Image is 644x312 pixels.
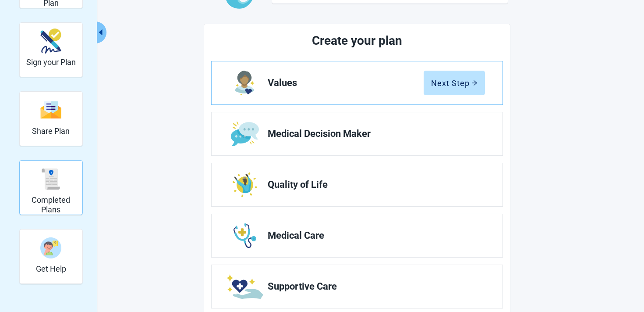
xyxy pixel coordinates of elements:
[36,264,66,274] h2: Get Help
[471,80,478,86] span: arrow-right
[19,229,83,284] div: Get Help
[19,91,83,146] div: Share Plan
[268,78,424,88] span: Values
[212,61,502,104] a: Edit Values section
[40,169,61,190] img: svg%3e
[19,160,83,215] div: Completed Plans
[268,129,478,139] span: Medical Decision Maker
[40,29,61,54] img: make_plan_official-CpYJDfBD.svg
[212,163,502,206] a: Edit Quality of Life section
[212,265,502,308] a: Edit Supportive Care section
[431,79,478,87] div: Next Step
[23,195,79,214] h2: Completed Plans
[96,28,105,36] span: caret-left
[268,281,478,292] span: Supportive Care
[212,112,502,155] a: Edit Medical Decision Maker section
[40,237,61,258] img: person-question-x68TBcxA.svg
[26,57,76,67] h2: Sign your Plan
[19,22,83,77] div: Sign your Plan
[212,214,502,257] a: Edit Medical Care section
[96,22,106,43] button: Collapse menu
[32,126,70,136] h2: Share Plan
[244,31,470,50] h2: Create your plan
[40,100,61,119] img: svg%3e
[424,71,485,95] button: Next Steparrow-right
[268,230,478,241] span: Medical Care
[268,179,478,190] span: Quality of Life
